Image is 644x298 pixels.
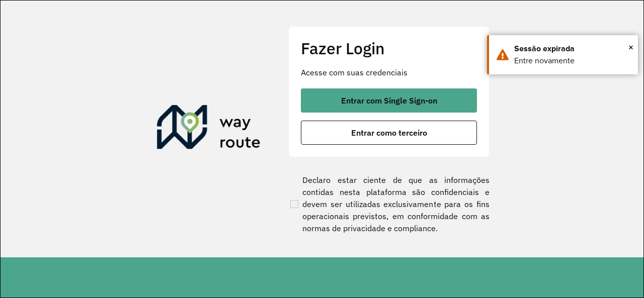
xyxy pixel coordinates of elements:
span: Entrar como terceiro [351,129,427,137]
div: Sessão expirada [514,43,630,55]
span: × [628,40,633,55]
p: Acesse com suas credenciais [301,66,477,78]
button: Close [628,40,633,55]
span: Entrar com Single Sign-on [341,96,437,105]
button: button [301,121,477,145]
button: button [301,88,477,113]
div: Entre novamente [514,55,630,67]
label: Declaro estar ciente de que as informações contidas nesta plataforma são confidenciais e devem se... [288,174,490,234]
h2: Fazer Login [301,39,477,58]
img: Roteirizador AmbevTech [157,105,261,153]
